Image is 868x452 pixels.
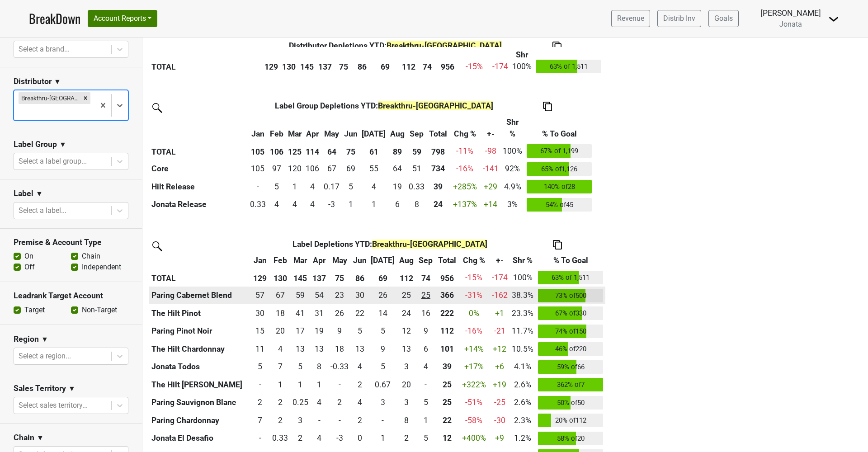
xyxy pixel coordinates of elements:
[416,287,436,305] td: 24.917
[351,252,369,268] th: Jun: activate to sort column ascending
[438,325,456,337] div: 112
[368,322,397,340] td: 5
[149,252,250,268] th: &nbsp;: activate to sort column ascending
[149,322,250,340] th: Paring Pinot Noir
[510,57,534,75] td: 100%
[368,287,397,305] td: 26.25
[492,325,508,337] div: -21
[500,114,524,142] th: Shr %: activate to sort column ascending
[407,160,427,178] td: 50.834
[492,61,508,71] span: -174
[371,307,395,319] div: 14
[304,142,322,160] th: 114
[248,114,268,142] th: Jan: activate to sort column ascending
[490,252,510,268] th: +-: activate to sort column ascending
[270,268,290,287] th: 130
[59,139,66,150] span: ▼
[436,287,458,305] th: 365.999
[288,181,302,193] div: 1
[536,252,605,268] th: % To Goal: activate to sort column ascending
[334,57,353,75] th: 75
[304,178,322,196] td: 4
[306,181,319,193] div: 4
[399,307,414,319] div: 24
[311,322,329,340] td: 19.25
[262,57,280,75] th: 129
[368,304,397,322] td: 13.917
[272,307,288,319] div: 18
[483,163,499,174] div: -141
[399,343,414,355] div: 13
[353,57,371,75] th: 86
[397,304,416,322] td: 23.833
[351,287,369,305] td: 30
[290,287,311,305] td: 58.75
[490,268,510,287] td: -174
[500,196,524,214] td: 3%
[330,325,349,337] div: 9
[427,142,449,160] th: 798
[268,178,286,196] td: 5
[286,160,304,178] td: 119.916
[149,238,164,253] img: filter
[14,140,57,149] h3: Label Group
[321,178,342,196] td: 0.167
[500,142,524,160] td: 100%
[14,291,128,301] h3: Leadrank Target Account
[316,47,334,75] th: Apr: activate to sort column ascending
[270,252,290,268] th: Feb: activate to sort column ascending
[418,307,434,319] div: 16
[330,289,349,301] div: 23
[371,325,395,337] div: 5
[330,343,349,355] div: 18
[312,289,326,301] div: 54
[409,181,425,193] div: 0.33
[509,287,536,305] td: 38.3%
[344,181,358,193] div: 5
[481,114,501,142] th: +-: activate to sort column ascending
[272,289,288,301] div: 67
[388,142,407,160] th: 89
[292,307,308,319] div: 41
[397,252,416,268] th: Aug: activate to sort column ascending
[311,287,329,305] td: 54.25
[359,178,388,196] td: 4.334
[324,163,340,174] div: 67
[342,178,360,196] td: 5.334
[280,47,298,75] th: Feb: activate to sort column ascending
[288,198,302,210] div: 4
[286,178,304,196] td: 1
[82,251,100,262] label: Chain
[24,262,35,273] label: Off
[492,289,508,301] div: -162
[708,10,739,27] a: Goals
[388,196,407,214] td: 6
[149,304,250,322] th: The Hilt Pinot
[272,343,288,355] div: 4
[543,102,552,111] img: Copy to clipboard
[388,178,407,196] td: 19
[353,47,371,75] th: Jun: activate to sort column ascending
[371,289,395,301] div: 26
[416,268,436,287] th: 74
[29,9,80,28] a: BreakDown
[436,57,459,75] th: 956
[427,196,449,214] th: 24.335
[353,289,367,301] div: 30
[500,160,524,178] td: 92%
[397,268,416,287] th: 112
[304,114,322,142] th: Apr: activate to sort column ascending
[248,196,268,214] td: 0.333
[399,325,414,337] div: 12
[368,252,397,268] th: Jul: activate to sort column ascending
[312,325,326,337] div: 19
[149,47,262,75] th: &nbsp;: activate to sort column ascending
[286,114,304,142] th: Mar: activate to sort column ascending
[298,57,316,75] th: 145
[429,181,447,193] div: 39
[362,181,386,193] div: 4
[485,146,496,155] span: -98
[328,340,351,358] td: 18.167
[368,268,397,287] th: 69
[416,322,436,340] td: 9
